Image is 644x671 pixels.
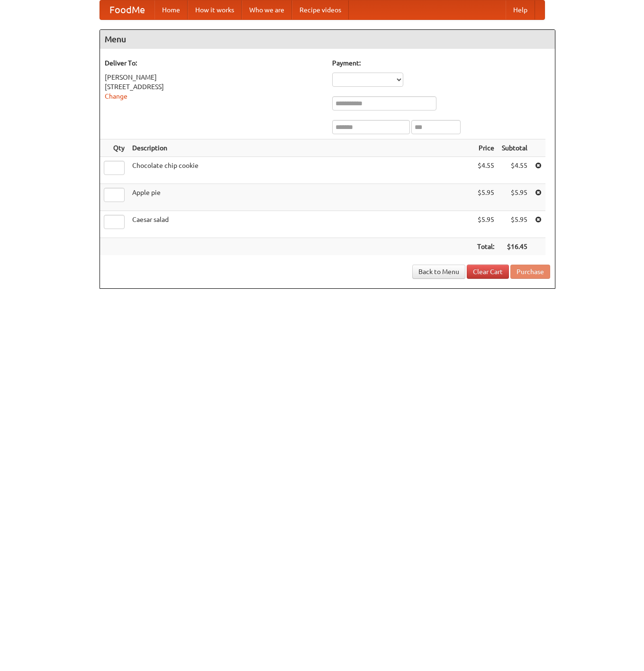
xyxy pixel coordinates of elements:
[100,0,154,19] a: FoodMe
[498,211,531,238] td: $5.95
[100,30,555,49] h4: Menu
[100,139,128,157] th: Qty
[105,82,323,92] div: [STREET_ADDRESS]
[128,139,473,157] th: Description
[510,265,550,279] button: Purchase
[332,58,550,68] h5: Payment:
[105,58,323,68] h5: Deliver To:
[188,0,242,19] a: How it works
[498,157,531,184] td: $4.55
[473,157,498,184] td: $4.55
[473,184,498,211] td: $5.95
[154,0,188,19] a: Home
[467,265,509,279] a: Clear Cart
[242,0,292,19] a: Who we are
[506,0,535,19] a: Help
[473,238,498,256] th: Total:
[292,0,349,19] a: Recipe videos
[412,265,465,279] a: Back to Menu
[498,184,531,211] td: $5.95
[128,184,473,211] td: Apple pie
[105,73,323,82] div: [PERSON_NAME]
[128,157,473,184] td: Chocolate chip cookie
[128,211,473,238] td: Caesar salad
[498,139,531,157] th: Subtotal
[105,92,127,100] a: Change
[498,238,531,256] th: $16.45
[473,211,498,238] td: $5.95
[473,139,498,157] th: Price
